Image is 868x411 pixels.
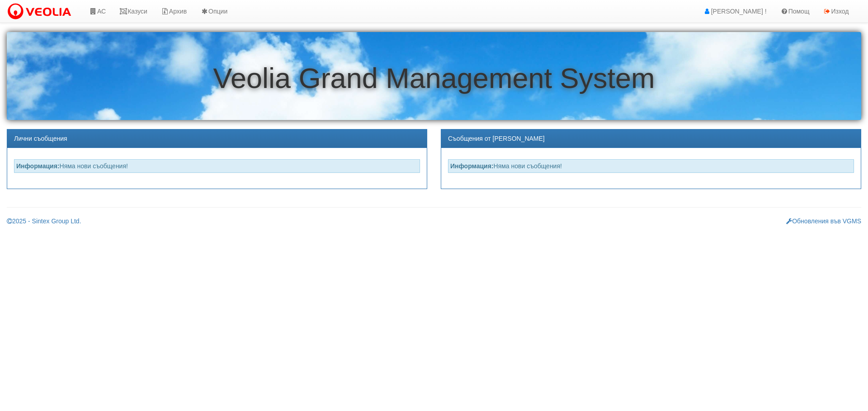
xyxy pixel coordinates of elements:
div: Няма нови съобщения! [448,159,854,173]
a: 2025 - Sintex Group Ltd. [7,217,81,225]
strong: Информация: [450,162,494,170]
h1: Veolia Grand Management System [7,63,861,94]
div: Лични съобщения [7,129,427,148]
div: Съобщения от [PERSON_NAME] [441,129,861,148]
img: VeoliaLogo.png [7,2,75,21]
a: Обновления във VGMS [786,217,861,225]
div: Няма нови съобщения! [14,159,420,173]
strong: Информация: [16,162,60,170]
